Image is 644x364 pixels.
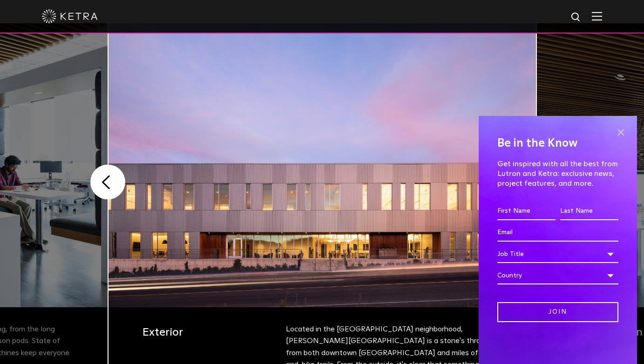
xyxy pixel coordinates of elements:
div: Country [497,267,618,284]
img: 091-exterior-web [108,23,536,307]
input: Join [497,302,618,322]
button: Previous [90,165,125,200]
p: Get inspired with all the best from Lutron and Ketra: exclusive news, project features, and more. [497,159,618,188]
div: Job Title [497,245,618,263]
img: ketra-logo-2019-white [42,9,98,23]
input: Last Name [560,202,618,220]
input: First Name [497,202,556,220]
input: Email [497,224,618,242]
h4: Be in the Know [497,135,618,152]
img: search icon [570,12,582,23]
img: Hamburger%20Nav.svg [592,12,602,20]
h4: Exterior [142,324,276,341]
